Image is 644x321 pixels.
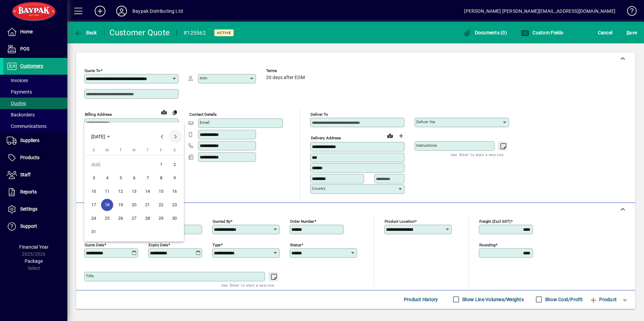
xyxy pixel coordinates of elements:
[127,212,141,225] button: Wed Aug 27 2025
[154,185,168,198] button: Fri Aug 15 2025
[115,199,127,211] span: 19
[168,185,181,198] button: Sat Aug 16 2025
[132,148,136,152] span: W
[114,185,127,198] button: Tue Aug 12 2025
[127,171,141,185] button: Wed Aug 06 2025
[87,212,100,225] button: Sun Aug 24 2025
[93,148,95,152] span: S
[141,198,154,212] button: Thu Aug 21 2025
[141,172,154,184] span: 7
[128,185,140,198] span: 13
[155,185,167,198] span: 15
[100,198,114,212] button: Mon Aug 18 2025
[87,198,100,212] button: Sun Aug 17 2025
[114,212,127,225] button: Tue Aug 26 2025
[100,185,114,198] button: Mon Aug 11 2025
[141,199,154,211] span: 21
[87,171,100,185] button: Sun Aug 03 2025
[155,158,167,171] span: 1
[87,158,154,171] td: AUG
[141,185,154,198] button: Thu Aug 14 2025
[88,172,100,184] span: 3
[160,148,162,152] span: F
[168,171,181,185] button: Sat Aug 09 2025
[101,199,113,211] span: 18
[88,185,100,198] span: 10
[169,130,182,143] button: Next month
[155,212,167,224] span: 29
[168,172,181,184] span: 9
[89,131,113,143] button: Choose month and year
[114,198,127,212] button: Tue Aug 19 2025
[114,171,127,185] button: Tue Aug 05 2025
[155,130,169,143] button: Previous month
[100,171,114,185] button: Mon Aug 04 2025
[87,225,100,239] button: Sun Aug 31 2025
[173,148,176,152] span: S
[128,199,140,211] span: 20
[120,148,122,152] span: T
[168,212,181,224] span: 30
[154,171,168,185] button: Fri Aug 08 2025
[105,148,109,152] span: M
[168,198,181,212] button: Sat Aug 23 2025
[91,134,105,139] span: [DATE]
[141,212,154,224] span: 28
[155,172,167,184] span: 8
[88,212,100,224] span: 24
[115,212,127,224] span: 26
[168,158,181,171] span: 2
[101,185,113,198] span: 11
[101,212,113,224] span: 25
[127,198,141,212] button: Wed Aug 20 2025
[100,212,114,225] button: Mon Aug 25 2025
[154,198,168,212] button: Fri Aug 22 2025
[155,199,167,211] span: 22
[141,212,154,225] button: Thu Aug 28 2025
[168,199,181,211] span: 23
[128,172,140,184] span: 6
[88,199,100,211] span: 17
[147,148,149,152] span: T
[115,172,127,184] span: 5
[168,158,181,171] button: Sat Aug 02 2025
[88,226,100,238] span: 31
[101,172,113,184] span: 4
[168,212,181,225] button: Sat Aug 30 2025
[141,185,154,198] span: 14
[128,212,140,224] span: 27
[127,185,141,198] button: Wed Aug 13 2025
[168,185,181,198] span: 16
[87,185,100,198] button: Sun Aug 10 2025
[141,171,154,185] button: Thu Aug 07 2025
[154,158,168,171] button: Fri Aug 01 2025
[115,185,127,198] span: 12
[154,212,168,225] button: Fri Aug 29 2025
